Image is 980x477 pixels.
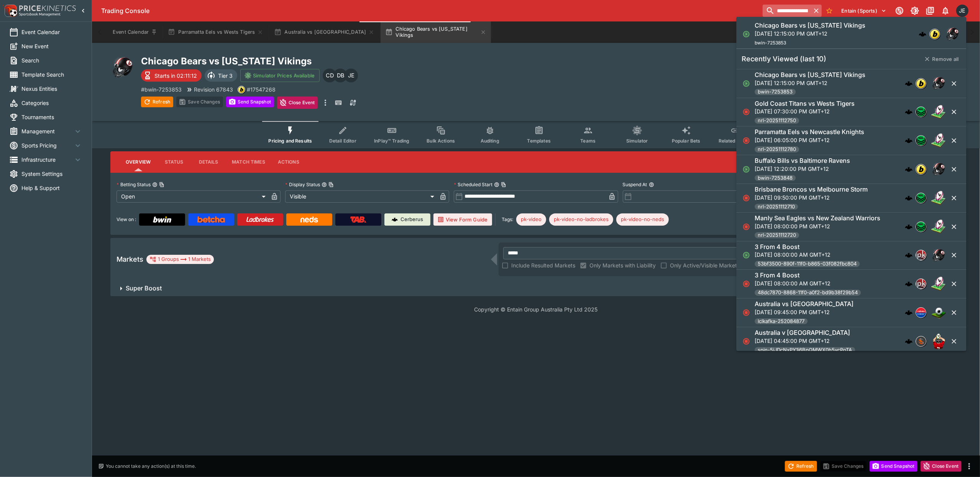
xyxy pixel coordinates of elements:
[755,185,868,193] h6: Brisbane Broncos vs Melbourne Storm
[153,216,171,223] img: Bwin
[427,138,455,144] span: Bulk Actions
[240,69,320,82] button: Simulator Prices Available
[21,141,73,149] span: Sports Pricing
[117,181,151,188] p: Betting Status
[501,182,506,187] button: Copy To Clipboard
[159,182,164,187] button: Copy To Clipboard
[763,5,811,17] input: search
[101,7,760,15] div: Trading Console
[755,222,880,230] p: [DATE] 08:00:00 PM GMT+12
[755,337,855,345] p: [DATE] 04:45:00 PM GMT+12
[110,55,135,80] img: american_football.png
[742,194,750,202] svg: Closed
[381,21,491,43] button: Chicago Bears vs [US_STATE] Vikings
[719,138,752,144] span: Related Events
[194,85,233,93] p: Revision 67843
[920,53,964,65] button: Remove all
[384,213,430,226] a: Cerberus
[905,108,913,116] img: logo-cerberus.svg
[21,170,82,178] span: System Settings
[742,54,826,63] h5: Recently Viewed (last 10)
[905,223,913,231] div: cerberus
[916,336,926,346] img: sportingsolutions.jpeg
[916,79,926,89] img: bwin.png
[117,213,136,226] label: View on :
[823,5,836,17] button: No Bookmarks
[549,216,613,223] span: pk-video-no-ladbrokes
[433,213,492,226] button: View Form Guide
[931,334,946,349] img: rugby_union.png
[755,107,855,115] p: [DATE] 07:30:00 PM GMT+12
[269,21,379,43] button: Australia vs [GEOGRAPHIC_DATA]
[870,461,918,472] button: Send Snapshot
[21,184,82,192] span: Help & Support
[755,308,854,316] p: [DATE] 09:45:00 PM GMT+12
[916,307,926,318] div: lclkafka
[905,280,913,288] div: cerberus
[916,193,926,203] img: nrl.png
[905,251,913,259] div: cerberus
[755,174,796,182] span: bwin-7253848
[755,165,850,173] p: [DATE] 12:20:00 PM GMT+12
[21,70,82,79] span: Template Search
[218,72,233,80] p: Tier 3
[755,146,799,153] span: nrl-20251112780
[742,338,750,345] svg: Closed
[916,193,926,203] div: nrl
[905,338,913,345] div: cerberus
[21,42,82,50] span: New Event
[931,190,946,206] img: rugby_league.png
[502,213,513,226] label: Tags:
[511,261,575,269] span: Include Resulted Markets
[905,166,913,173] div: cerberus
[120,153,157,171] button: Overview
[626,138,648,144] span: Simulator
[21,127,73,135] span: Management
[21,99,82,107] span: Categories
[919,30,926,38] div: cerberus
[755,318,808,325] span: lclkafka-252084877
[742,280,750,288] svg: Closed
[916,136,926,146] img: nrl.png
[755,21,865,30] h6: Chicago Bears vs [US_STATE] Vikings
[755,231,799,239] span: nrl-20251112720
[916,164,926,174] img: bwin.png
[905,194,913,202] img: logo-cerberus.svg
[755,193,868,202] p: [DATE] 09:50:00 PM GMT+12
[945,26,960,42] img: american_football.png
[755,251,860,259] p: [DATE] 08:00:00 AM GMT+12
[742,251,750,259] svg: Open
[323,69,337,82] div: Cameron Duffy
[616,213,669,226] div: Betting Target: cerberus
[931,133,946,148] img: rugby_league.png
[106,463,196,470] p: You cannot take any action(s) at this time.
[2,3,18,18] img: PriceKinetics Logo
[321,97,330,109] button: more
[271,153,306,171] button: Actions
[837,5,891,17] button: Select Tenant
[649,182,654,187] button: Suspend At
[329,138,356,144] span: Detail Editor
[931,305,946,320] img: soccer.png
[939,4,952,18] button: Notifications
[157,153,191,171] button: Status
[905,137,913,144] img: logo-cerberus.svg
[344,69,358,82] div: James Edlin
[623,181,647,188] p: Suspend At
[755,117,799,125] span: nrl-20251112750
[285,190,437,203] div: Visible
[742,137,750,144] svg: Closed
[755,289,861,297] span: 48dc7870-8868-11f0-a0f2-bd9b38f29b54
[916,279,926,289] div: pricekinetics
[916,308,926,318] img: lclkafka.png
[333,69,347,82] div: Daniel Beswick
[905,166,913,173] img: logo-cerberus.svg
[300,216,318,223] img: Neds
[350,216,366,223] img: TabNZ
[21,156,73,164] span: Infrastructure
[238,86,245,93] img: bwin.png
[923,4,937,18] button: Documentation
[755,260,860,268] span: 53bf3500-890f-11f0-b865-03f082fbc804
[549,213,613,226] div: Betting Target: cerberus
[516,216,546,223] span: pk-video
